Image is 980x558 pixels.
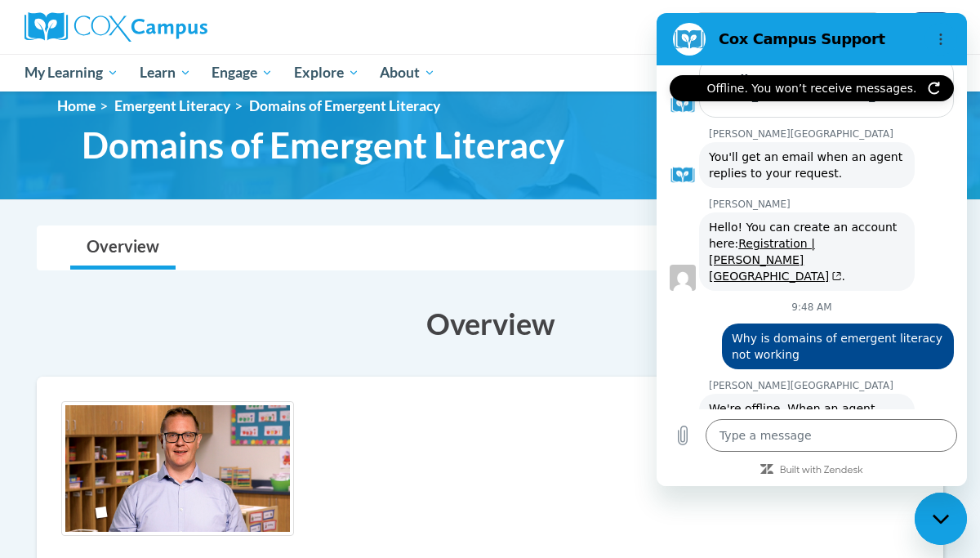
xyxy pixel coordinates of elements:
span: About [380,63,435,83]
span: Domains of Emergent Literacy [82,123,564,167]
a: About [370,54,447,92]
h3: Overview [37,303,943,344]
span: My Learning [24,63,118,83]
span: Learn [140,63,191,83]
a: Explore [283,54,370,92]
a: Home [57,97,96,114]
a: Overview [70,226,176,270]
a: Learn [129,54,202,92]
a: Emergent Literacy [114,97,230,114]
span: Domains of Emergent Literacy [249,97,440,114]
button: Account Settings [906,12,955,38]
a: My Learning [14,54,129,92]
iframe: Button to launch messaging window, conversation in progress [915,493,967,545]
img: Course logo image [61,401,294,536]
iframe: Messaging window [657,13,967,486]
div: Main menu [12,54,968,92]
img: Cox Campus [24,12,207,42]
a: Engage [201,54,283,92]
span: Explore [294,63,359,83]
span: Engage [212,63,273,83]
a: Cox Campus [24,12,318,42]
